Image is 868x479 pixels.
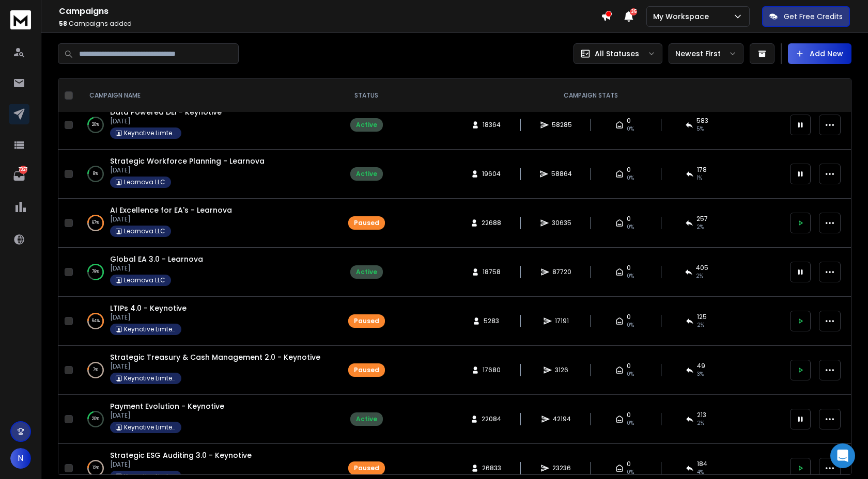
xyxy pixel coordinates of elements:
span: 5 % [696,125,704,133]
p: Learnova LLC [124,178,165,186]
th: STATUS [335,79,397,113]
span: 0% [627,272,634,280]
div: Paused [354,317,379,325]
span: 0% [627,174,634,182]
span: 1 % [697,174,702,182]
span: 3 % [697,370,704,378]
span: 0 [627,117,631,125]
div: Active [356,121,377,129]
p: My Workspace [653,11,713,22]
a: Strategic Workforce Planning - Learnova [110,156,265,166]
span: 30635 [552,219,571,227]
span: 17191 [555,317,569,325]
div: Open Intercom Messenger [830,443,855,468]
span: 26833 [482,464,501,472]
span: 125 [697,313,707,321]
span: 0% [627,321,634,329]
p: Keynotive Limted [124,423,176,432]
p: 7327 [19,166,27,174]
p: [DATE] [110,362,320,371]
p: Keynotive Limted [124,325,176,333]
div: Paused [354,219,379,227]
span: 178 [697,166,707,174]
span: 49 [697,362,705,370]
span: Global EA 3.0 - Learnova [110,254,203,264]
div: Paused [354,464,379,472]
span: 405 [696,264,708,272]
button: N [10,448,31,469]
p: Keynotive Limted [124,374,176,382]
span: 583 [696,117,708,125]
span: 0 [627,411,631,419]
span: 0 [627,264,631,272]
span: 18758 [483,268,501,276]
span: 2 % [696,272,703,280]
div: Active [356,170,377,178]
p: [DATE] [110,313,187,322]
p: [DATE] [110,460,252,469]
span: 0% [627,468,634,476]
p: Keynotive Limted [124,129,176,137]
span: 17680 [483,366,501,374]
span: 0 [627,460,631,468]
span: 22084 [482,415,501,423]
button: Newest First [669,43,743,64]
span: 58864 [551,170,572,178]
button: Add New [788,43,851,64]
td: 79%Global EA 3.0 - Learnova[DATE]Learnova LLC [77,248,335,297]
a: AI Excellence for EA's - Learnova [110,205,232,215]
span: 22688 [482,219,501,227]
img: logo [10,10,31,29]
div: Active [356,268,377,276]
td: 67%AI Excellence for EA's - Learnova[DATE]Learnova LLC [77,199,335,248]
a: Strategic Treasury & Cash Management 2.0 - Keynotive [110,352,320,362]
p: Learnova LLC [124,276,165,284]
p: 79 % [92,267,99,277]
h1: Campaigns [59,5,601,18]
span: 18364 [483,121,501,129]
span: 0% [627,370,634,378]
td: 20%Data Powered DEI - Keynotive[DATE]Keynotive Limted [77,101,335,150]
span: 257 [696,215,708,223]
span: 0 [627,313,631,321]
td: 20%Payment Evolution - Keynotive[DATE]Keynotive Limted [77,395,335,444]
th: CAMPAIGN NAME [77,79,335,113]
a: Strategic ESG Auditing 3.0 - Keynotive [110,450,252,460]
p: Get Free Credits [784,11,843,22]
span: 58285 [552,121,572,129]
p: [DATE] [110,215,232,223]
span: 23236 [552,464,571,472]
span: 2 % [697,419,704,427]
span: 4 % [697,468,704,476]
td: 7%Strategic Treasury & Cash Management 2.0 - Keynotive[DATE]Keynotive Limted [77,346,335,395]
p: All Statuses [595,49,639,59]
span: 2 % [697,321,704,329]
p: [DATE] [110,166,265,174]
p: 20 % [92,120,99,130]
p: 64 % [92,316,100,326]
button: Get Free Credits [762,6,850,27]
span: 0% [627,125,634,133]
span: 58 [59,19,67,28]
span: 0% [627,223,634,231]
span: 87720 [552,268,571,276]
span: 5283 [484,317,499,325]
td: 64%LTIPs 4.0 - Keynotive[DATE]Keynotive Limted [77,297,335,346]
div: Paused [354,366,379,374]
span: 42194 [553,415,571,423]
a: LTIPs 4.0 - Keynotive [110,303,187,313]
p: 20 % [92,414,99,424]
span: 0 [627,166,631,174]
div: Active [356,415,377,423]
p: 7 % [93,365,98,375]
p: 12 % [92,463,99,473]
span: Payment Evolution - Keynotive [110,401,224,411]
p: [DATE] [110,117,222,125]
th: CAMPAIGN STATS [397,79,784,113]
